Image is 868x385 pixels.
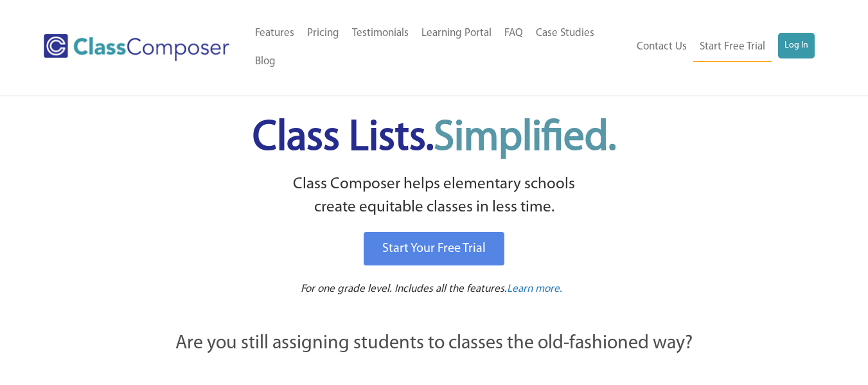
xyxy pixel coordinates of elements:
nav: Header Menu [629,33,815,62]
a: Learning Portal [415,19,498,48]
nav: Header Menu [249,19,630,76]
a: Log In [778,33,815,58]
a: Pricing [301,19,346,48]
a: Case Studies [529,19,601,48]
a: FAQ [498,19,529,48]
a: Testimonials [346,19,415,48]
a: Blog [249,48,282,76]
span: Simplified. [434,118,616,159]
p: Class Composer helps elementary schools create equitable classes in less time. [105,173,764,220]
p: Are you still assigning students to classes the old-fashioned way? [107,330,762,358]
span: For one grade level. Includes all the features. [301,283,507,294]
a: Features [249,19,301,48]
span: Learn more. [507,283,562,294]
img: Class Composer [44,34,229,61]
a: Learn more. [507,282,562,298]
span: Class Lists. [252,118,616,159]
span: Start Your Free Trial [382,242,486,255]
a: Start Your Free Trial [364,232,504,265]
a: Start Free Trial [693,33,772,62]
a: Contact Us [630,33,693,61]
